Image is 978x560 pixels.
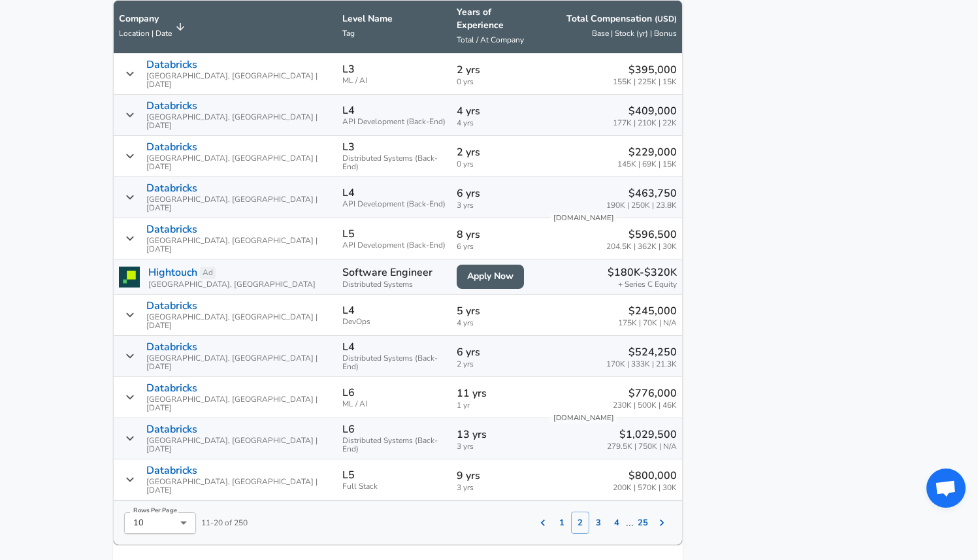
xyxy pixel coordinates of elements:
[148,280,316,289] span: [GEOGRAPHIC_DATA], [GEOGRAPHIC_DATA]
[342,141,355,153] p: L3
[613,401,677,410] span: 230K | 500K | 46K
[342,265,446,280] p: Software Engineer
[549,12,676,41] span: Total Compensation (USD) Base | Stock (yr) | Bonus
[457,227,539,242] p: 8 yrs
[146,72,331,89] span: [GEOGRAPHIC_DATA], [GEOGRAPHIC_DATA] | [DATE]
[634,512,652,534] button: 25
[114,501,248,534] div: 11 - 20 of 250
[618,303,677,319] p: $245,000
[146,382,197,394] p: Databricks
[606,201,677,210] span: 190K | 250K | 23.8K
[146,237,331,254] span: [GEOGRAPHIC_DATA], [GEOGRAPHIC_DATA] | [DATE]
[457,160,539,169] span: 0 yrs
[571,512,589,534] button: 2
[457,427,539,442] p: 13 yrs
[146,465,197,476] p: Databricks
[342,469,355,481] p: L5
[457,242,539,251] span: 6 yrs
[626,515,634,531] p: ...
[124,512,196,534] div: 10
[146,423,197,435] p: Databricks
[613,468,677,484] p: $800,000
[457,303,539,319] p: 5 yrs
[606,242,677,251] span: 204.5K | 362K | 30K
[457,119,539,127] span: 4 yrs
[146,395,331,412] span: [GEOGRAPHIC_DATA], [GEOGRAPHIC_DATA] | [DATE]
[342,318,446,326] span: DevOps
[607,427,677,442] p: $1,029,500
[342,76,446,85] span: ML / AI
[146,354,331,371] span: [GEOGRAPHIC_DATA], [GEOGRAPHIC_DATA] | [DATE]
[146,113,331,130] span: [GEOGRAPHIC_DATA], [GEOGRAPHIC_DATA] | [DATE]
[146,154,331,171] span: [GEOGRAPHIC_DATA], [GEOGRAPHIC_DATA] | [DATE]
[457,201,539,210] span: 3 yrs
[342,280,446,289] span: Distributed Systems
[457,401,539,410] span: 1 yr
[342,341,355,353] p: L4
[342,241,446,250] span: API Development (Back-End)
[553,512,571,534] button: 1
[457,78,539,86] span: 0 yrs
[342,482,446,491] span: Full Stack
[613,62,677,78] p: $395,000
[342,400,446,408] span: ML / AI
[342,28,355,39] span: Tag
[146,195,331,212] span: [GEOGRAPHIC_DATA], [GEOGRAPHIC_DATA] | [DATE]
[566,12,677,25] p: Total Compensation
[146,182,197,194] p: Databricks
[146,59,197,71] p: Databricks
[606,227,677,242] p: $596,500
[457,6,539,32] p: Years of Experience
[655,14,677,25] button: (USD)
[146,341,197,353] p: Databricks
[608,265,677,280] p: $180K-$320K
[457,62,539,78] p: 2 yrs
[457,35,524,45] span: Total / At Company
[613,78,677,86] span: 155K | 225K | 15K
[119,28,172,39] span: Location | Date
[148,265,197,280] a: Hightouch
[146,300,197,312] p: Databricks
[146,223,197,235] p: Databricks
[606,360,677,369] span: 170K | 333K | 21.3K
[457,484,539,492] span: 3 yrs
[457,103,539,119] p: 4 yrs
[606,186,677,201] p: $463,750
[457,319,539,327] span: 4 yrs
[342,354,446,371] span: Distributed Systems (Back-End)
[146,141,197,153] p: Databricks
[613,386,677,401] p: $776,000
[342,423,355,435] p: L6
[457,344,539,360] p: 6 yrs
[342,305,355,316] p: L4
[613,484,677,492] span: 200K | 570K | 30K
[613,119,677,127] span: 177K | 210K | 22K
[457,386,539,401] p: 11 yrs
[342,436,446,453] span: Distributed Systems (Back-End)
[119,12,189,41] span: CompanyLocation | Date
[617,144,677,160] p: $229,000
[146,100,197,112] p: Databricks
[342,228,355,240] p: L5
[457,468,539,484] p: 9 yrs
[342,105,355,116] p: L4
[119,12,172,25] p: Company
[457,265,524,289] a: Apply Now
[607,442,677,451] span: 279.5K | 750K | N/A
[119,267,140,288] img: hightouchlogo.png
[613,103,677,119] p: $409,000
[146,313,331,330] span: [GEOGRAPHIC_DATA], [GEOGRAPHIC_DATA] | [DATE]
[133,506,177,514] label: Rows Per Page
[342,187,355,199] p: L4
[589,512,608,534] button: 3
[592,28,677,39] span: Base | Stock (yr) | Bonus
[342,63,355,75] p: L3
[606,344,677,360] p: $524,250
[146,478,331,495] span: [GEOGRAPHIC_DATA], [GEOGRAPHIC_DATA] | [DATE]
[457,442,539,451] span: 3 yrs
[618,319,677,327] span: 175K | 70K | N/A
[342,118,446,126] span: API Development (Back-End)
[457,186,539,201] p: 6 yrs
[342,154,446,171] span: Distributed Systems (Back-End)
[342,200,446,208] span: API Development (Back-End)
